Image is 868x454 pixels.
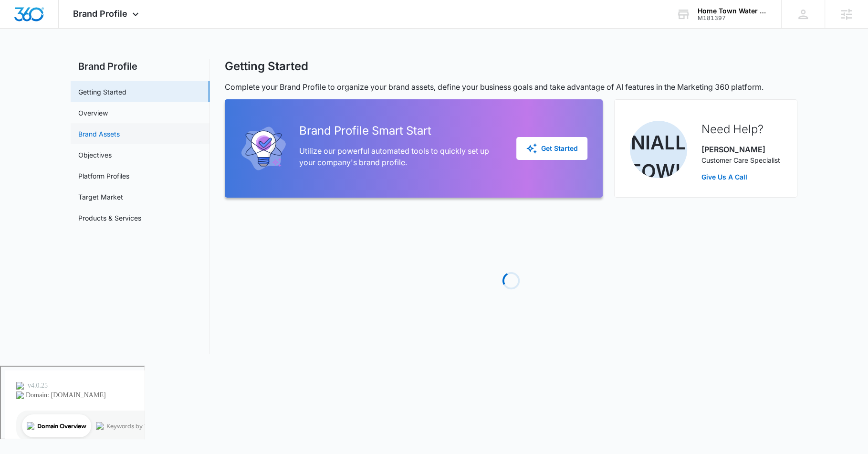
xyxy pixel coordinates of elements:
h2: Brand Profile [71,59,209,74]
div: account id [698,15,767,21]
h2: Brand Profile Smart Start [299,122,501,139]
img: website_grey.svg [15,25,23,32]
img: logo_orange.svg [15,15,23,23]
h1: Getting Started [225,59,308,74]
div: v 4.0.25 [27,15,47,23]
div: account name [698,7,767,15]
div: Keywords by Traffic [105,56,161,63]
p: Utilize our powerful automated tools to quickly set up your company's brand profile. [299,145,501,168]
p: Complete your Brand Profile to organize your brand assets, define your business goals and take ad... [225,81,797,93]
img: Niall Fowler [630,121,687,178]
button: Get Started [516,137,587,160]
a: Getting Started [78,87,126,97]
a: Target Market [78,192,123,202]
div: Get Started [526,143,578,154]
img: tab_domain_overview_orange.svg [26,55,33,63]
span: Brand Profile [73,9,127,19]
a: Give Us A Call [701,172,780,182]
div: Domain: [DOMAIN_NAME] [25,25,105,32]
a: Overview [78,108,108,118]
p: [PERSON_NAME] [701,144,780,155]
img: tab_keywords_by_traffic_grey.svg [95,55,103,63]
a: Objectives [78,150,112,160]
h2: Need Help? [701,121,780,138]
a: Brand Assets [78,129,120,139]
a: Platform Profiles [78,171,129,181]
p: Customer Care Specialist [701,155,780,165]
a: Products & Services [78,213,141,223]
div: Domain Overview [36,56,85,63]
